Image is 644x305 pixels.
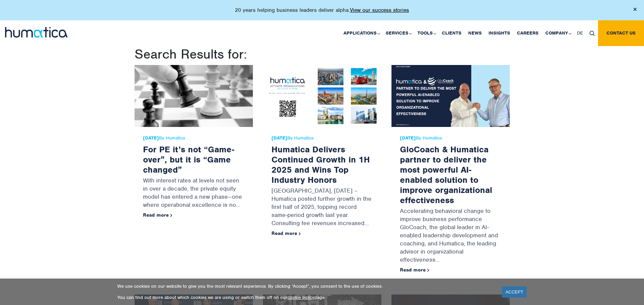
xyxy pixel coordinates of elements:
strong: [DATE] [400,135,416,141]
img: search_icon [590,31,595,36]
a: Read more [400,267,429,273]
a: Company [542,20,574,46]
strong: [DATE] [143,135,159,141]
img: arrowicon [299,232,301,235]
a: ACCEPT [502,286,527,298]
span: By Humatica [271,135,373,141]
img: For PE it’s not “Game-over”, but it is “Game changed” [135,65,253,127]
img: logo [5,27,68,38]
p: We use cookies on our website to give you the most relevant experience. By clicking “Accept”, you... [117,283,494,289]
img: arrowicon [427,269,429,272]
span: By Humatica [400,135,501,141]
img: arrowicon [170,214,172,217]
a: Read more [271,230,301,236]
a: Contact us [598,20,644,46]
p: With interest rates at levels not seen in over a decade, the private equity model has entered a n... [143,175,244,212]
img: Humatica Delivers Continued Growth in 1H 2025 and Wins Top Industry Honors [263,65,381,127]
a: Applications [340,20,382,46]
a: Clients [438,20,465,46]
a: Tools [414,20,438,46]
a: Services [382,20,414,46]
a: News [465,20,485,46]
span: DE [577,30,583,36]
p: [GEOGRAPHIC_DATA], [DATE] – Humatica posted further growth in the first half of 2025, topping rec... [271,185,373,231]
a: GloCoach & Humatica partner to deliver the most powerful AI-enabled solution to improve organizat... [400,144,492,205]
a: For PE it’s not “Game-over”, but it is “Game changed” [143,144,234,175]
h1: Search Results for: [135,46,510,62]
a: Humatica Delivers Continued Growth in 1H 2025 and Wins Top Industry Honors [271,144,370,185]
p: You can find out more about which cookies we are using or switch them off on our page. [117,295,494,300]
a: DE [574,20,586,46]
a: cookie policy [287,295,314,300]
span: By Humatica [143,135,244,141]
p: 20 years helping business leaders deliver alpha. [235,7,409,14]
p: Accelerating behavioral change to improve business performance GloCoach, the global leader in AI-... [400,205,501,267]
img: GloCoach & Humatica partner to deliver the most powerful AI-enabled solution to improve organizat... [391,65,510,127]
a: Insights [485,20,514,46]
a: Read more [143,212,172,218]
strong: [DATE] [271,135,287,141]
a: View our success stories [350,7,409,14]
a: Careers [514,20,542,46]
